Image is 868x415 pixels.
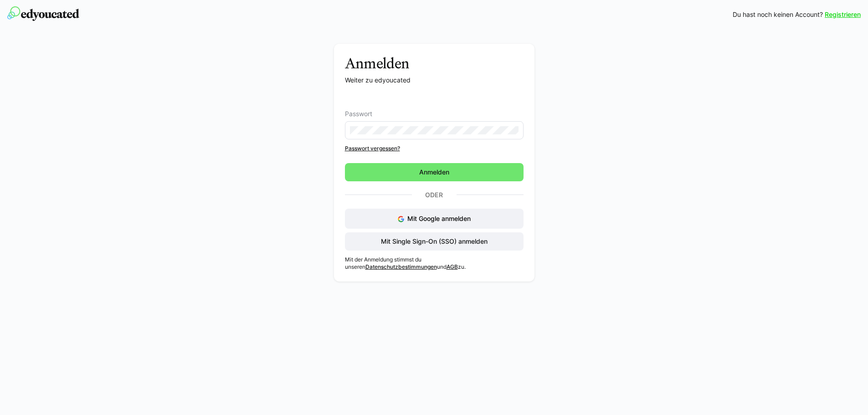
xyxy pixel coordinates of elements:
[365,263,437,270] a: Datenschutzbestimmungen
[345,76,524,85] p: Weiter zu edyoucated
[345,163,524,181] button: Anmelden
[7,6,79,21] img: edyoucated
[447,263,458,270] a: AGB
[345,110,372,118] span: Passwort
[418,168,451,177] span: Anmelden
[345,209,524,229] button: Mit Google anmelden
[380,237,489,246] span: Mit Single Sign-On (SSO) anmelden
[407,215,471,222] span: Mit Google anmelden
[345,256,524,271] p: Mit der Anmeldung stimmst du unseren und zu.
[345,232,524,251] button: Mit Single Sign-On (SSO) anmelden
[733,10,823,19] span: Du hast noch keinen Account?
[825,10,861,19] a: Registrieren
[345,55,524,72] h3: Anmelden
[412,189,457,201] p: Oder
[345,145,524,152] a: Passwort vergessen?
